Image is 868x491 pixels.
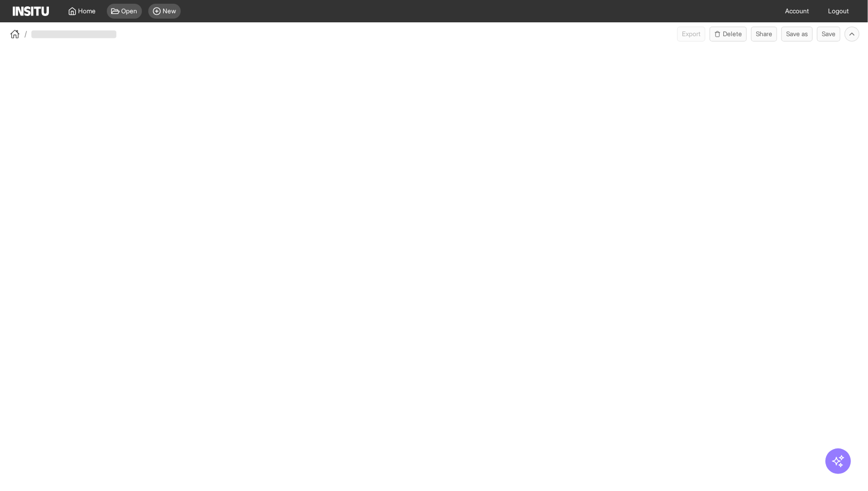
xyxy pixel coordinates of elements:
button: Export [677,27,705,41]
button: / [9,28,27,40]
img: Logo [13,6,49,16]
span: / [24,29,27,39]
span: Can currently only export from Insights reports. [677,27,705,41]
span: Home [79,7,96,15]
button: Save as [781,27,813,41]
span: Open [122,7,138,15]
button: Delete [710,27,747,41]
button: Share [751,27,777,41]
button: Save [817,27,840,41]
span: New [163,7,176,15]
